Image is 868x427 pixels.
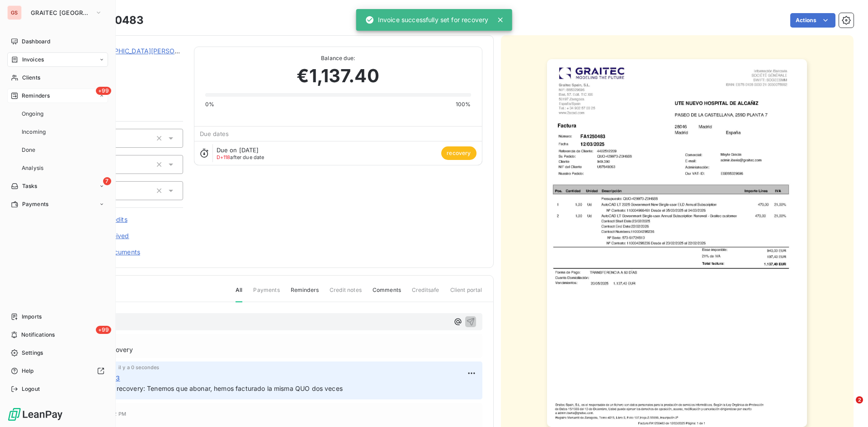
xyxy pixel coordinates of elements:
[547,59,807,427] img: invoice_thumbnail
[856,396,863,404] span: 2
[790,13,835,28] button: Actions
[22,128,46,136] span: Incoming
[412,286,439,301] span: Creditsafe
[217,154,231,160] span: D+118
[253,286,279,301] span: Payments
[837,396,859,418] iframe: Intercom live chat
[200,130,229,137] span: Due dates
[96,87,111,95] span: +99
[450,286,482,301] span: Client portal
[456,100,471,108] span: 100%
[7,407,63,422] img: Logo LeanPay
[441,146,476,160] span: recovery
[330,286,362,301] span: Credit notes
[22,92,50,100] span: Reminders
[236,286,242,302] span: All
[22,110,43,118] span: Ongoing
[31,9,91,16] span: GRAITEC [GEOGRAPHIC_DATA]
[22,38,50,46] span: Dashboard
[21,331,55,339] span: Notifications
[22,200,48,208] span: Payments
[7,5,22,20] div: GS
[205,54,471,62] span: Balance due:
[205,100,214,108] span: 0%
[217,146,259,154] span: Due on [DATE]
[297,62,379,89] span: €1,137.40
[22,146,36,154] span: Done
[22,349,43,357] span: Settings
[22,385,40,393] span: Logout
[365,12,489,28] div: Invoice successfully set for recovery
[22,182,38,190] span: Tasks
[103,177,111,185] span: 7
[96,326,111,334] span: +99
[22,56,44,64] span: Invoices
[71,57,183,65] span: 949390
[217,155,264,160] span: after due date
[373,286,401,301] span: Comments
[118,365,160,370] span: il y a 0 secondes
[22,367,34,375] span: Help
[22,313,42,321] span: Imports
[7,364,108,378] a: Help
[60,385,343,392] span: Implementation of recovery: Tenemos que abonar, hemos facturado la misma QUO dos veces
[22,74,40,82] span: Clients
[22,164,43,172] span: Analysis
[71,47,204,55] a: UTE [GEOGRAPHIC_DATA][PERSON_NAME]
[291,286,319,301] span: Reminders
